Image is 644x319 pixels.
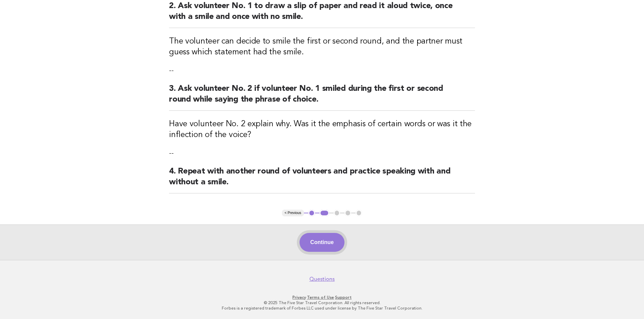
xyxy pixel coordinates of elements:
a: Support [335,295,352,300]
p: -- [169,66,475,75]
button: < Previous [282,210,304,216]
p: · · [115,295,529,300]
a: Terms of Use [307,295,334,300]
a: Questions [309,276,335,283]
p: Forbes is a registered trademark of Forbes LLC used under license by The Five Star Travel Corpora... [115,305,529,311]
button: Continue [300,233,344,252]
h2: 3. Ask volunteer No. 2 if volunteer No. 1 smiled during the first or second round while saying th... [169,83,475,111]
h2: 2. Ask volunteer No. 1 to draw a slip of paper and read it aloud twice, once with a smile and onc... [169,1,475,28]
h3: Have volunteer No. 2 explain why. Was it the emphasis of certain words or was it the inflection o... [169,119,475,140]
p: -- [169,149,475,158]
button: 1 [308,210,315,216]
a: Privacy [292,295,306,300]
button: 2 [319,210,329,216]
p: © 2025 The Five Star Travel Corporation. All rights reserved. [115,300,529,305]
h2: 4. Repeat with another round of volunteers and practice speaking with and without a smile. [169,166,475,193]
h3: The volunteer can decide to smile the first or second round, and the partner must guess which sta... [169,36,475,58]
